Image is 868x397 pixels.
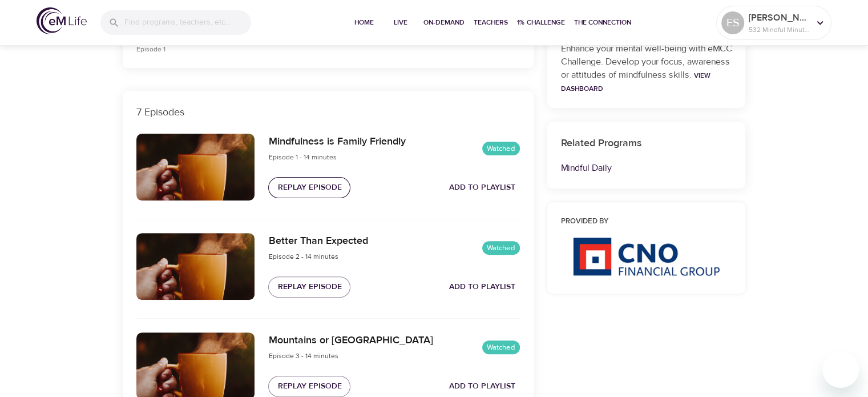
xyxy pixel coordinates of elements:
button: Add to Playlist [445,276,520,298]
a: View Dashboard [561,71,710,93]
span: 1% Challenge [517,17,565,29]
span: Episode 2 - 14 minutes [268,252,338,261]
p: Enhance your mental well-being with eMCC Challenge. Develop your focus, awareness or attitudes of... [561,42,732,95]
button: Add to Playlist [445,177,520,198]
iframe: Button to launch messaging window [822,351,859,388]
a: Mindful Daily [561,162,612,174]
p: Episode 1 [136,44,421,54]
span: Live [387,17,414,29]
p: 7 Episodes [136,105,520,120]
p: [PERSON_NAME] [749,11,809,25]
button: Replay Episode [268,276,350,298]
h6: Related Programs [561,135,732,152]
span: Episode 1 - 14 minutes [268,153,336,162]
span: Episode 3 - 14 minutes [268,351,338,360]
span: Add to Playlist [449,280,515,294]
span: Watched [482,143,520,154]
input: Find programs, teachers, etc... [124,10,251,35]
div: ES [721,11,744,34]
span: Watched [482,342,520,353]
button: Add to Playlist [445,376,520,397]
span: Replay Episode [277,379,341,394]
span: Add to Playlist [449,379,515,394]
img: logo [37,7,87,34]
button: Replay Episode [268,177,350,198]
span: Replay Episode [277,280,341,294]
h6: Provided by [561,216,732,228]
span: Teachers [474,17,508,29]
h6: Mindfulness is Family Friendly [268,134,405,150]
span: Add to Playlist [449,181,515,195]
p: 532 Mindful Minutes [749,25,809,35]
h6: Better Than Expected [268,233,368,250]
h6: Mountains or [GEOGRAPHIC_DATA] [268,332,433,349]
img: CNO%20logo.png [572,237,720,276]
span: Replay Episode [277,181,341,195]
span: Home [350,17,378,29]
span: The Connection [574,17,631,29]
button: Replay Episode [268,376,350,397]
span: On-Demand [423,17,465,29]
span: Watched [482,243,520,254]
